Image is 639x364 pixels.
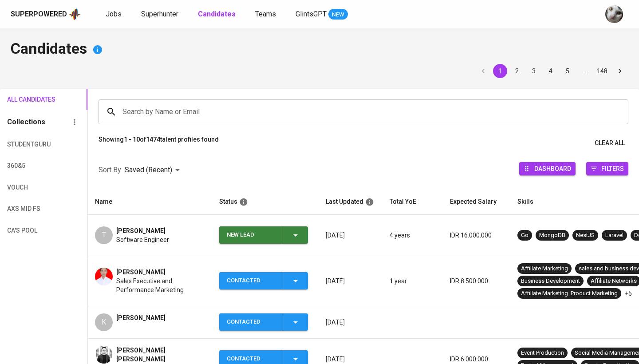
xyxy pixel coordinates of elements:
span: [PERSON_NAME] [116,268,166,277]
p: [DATE] [326,318,375,327]
img: app logo [69,8,81,21]
b: Candidates [198,10,236,18]
button: Go to page 5 [560,64,575,78]
p: IDR 6.000.000 [450,355,503,364]
span: GlintsGPT [296,10,327,18]
img: e9a960590aa3d9226d2c26d5a62e2347.jpeg [95,268,113,285]
span: [PERSON_NAME] [116,313,166,322]
a: Jobs [106,9,123,20]
span: Filters [601,162,624,174]
th: Status [212,189,319,215]
div: Go [521,231,529,240]
span: AXS MID FS [7,203,41,214]
a: GlintsGPT NEW [296,9,348,20]
p: [DATE] [326,277,375,285]
b: 1474 [146,136,160,143]
img: 590801a846d03b618278d05f24f134f2.jpeg [95,346,113,364]
span: [PERSON_NAME] [PERSON_NAME] [116,346,205,364]
div: New Lead [227,226,276,244]
h4: Candidates [11,39,628,60]
p: 4 years [390,231,436,240]
th: Total YoE [383,189,443,215]
div: Affiliate Marketing. Product Marketing [521,289,618,298]
span: Clear All [595,138,625,149]
a: Candidates [198,9,237,20]
button: page 1 [493,64,507,78]
span: Jobs [106,10,122,18]
span: Software Engineer [116,235,169,244]
th: Last Updated [319,189,383,215]
b: 1 - 10 [124,136,140,143]
div: Business Development [521,277,580,285]
button: New Lead [219,226,308,244]
div: NestJS [576,231,595,240]
h6: Collections [7,116,45,128]
p: IDR 8.500.000 [450,277,503,285]
div: MongoDB [539,231,565,240]
p: [DATE] [326,355,375,364]
span: VOUCH [7,182,41,193]
p: Sort By [99,165,121,175]
p: Saved (Recent) [125,165,172,175]
button: Go to page 2 [510,64,524,78]
th: Expected Salary [443,189,510,215]
p: +5 [625,289,632,298]
button: Go to page 4 [544,64,558,78]
button: Go to page 3 [527,64,541,78]
span: Dashboard [534,162,571,174]
div: Affiliate Marketing [521,265,568,273]
div: Contacted [227,272,276,289]
p: 1 year [390,277,436,285]
span: NEW [328,10,348,19]
div: Event Production [521,349,564,357]
span: All Candidates [7,94,41,105]
span: [PERSON_NAME] [116,226,166,235]
p: [DATE] [326,231,375,240]
div: … [577,67,592,75]
button: Go to next page [613,64,627,78]
span: Superhunter [141,10,178,18]
button: Contacted [219,313,308,331]
span: Sales Executive and Performance Marketing [116,277,205,294]
div: Superpowered [11,9,67,20]
span: StudentGuru [7,139,41,150]
span: Teams [255,10,276,18]
button: Filters [586,162,628,175]
span: 360&5 [7,160,41,171]
p: IDR 16.000.000 [450,231,503,240]
div: Laravel [605,231,623,240]
a: Superpoweredapp logo [11,8,81,21]
div: Contacted [227,313,276,331]
img: tharisa.rizky@glints.com [605,5,623,23]
p: Showing of talent profiles found [99,135,219,151]
div: Saved (Recent) [125,162,183,178]
button: Dashboard [519,162,576,175]
a: Superhunter [141,9,180,20]
nav: pagination navigation [475,64,628,78]
button: Go to page 148 [594,64,610,78]
div: T [95,226,113,244]
th: Name [88,189,212,215]
a: Teams [255,9,278,20]
button: Clear All [591,135,628,151]
div: Affiliate Networks [591,277,637,285]
div: K [95,313,113,331]
span: CA'S POOL [7,225,41,236]
button: Contacted [219,272,308,289]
